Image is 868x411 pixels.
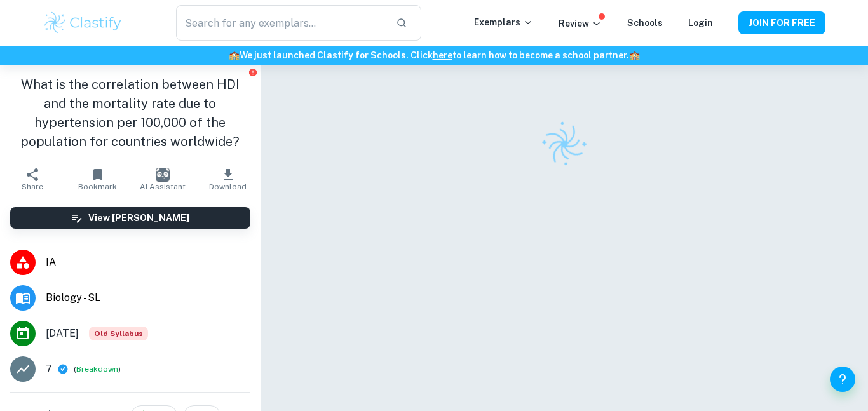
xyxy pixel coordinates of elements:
[22,182,43,191] span: Share
[532,113,595,176] img: Clastify logo
[74,363,121,375] span: ( )
[130,161,195,197] button: AI Assistant
[474,15,533,29] p: Exemplars
[89,327,148,340] span: Old Syllabus
[209,182,247,191] span: Download
[46,326,79,341] span: [DATE]
[43,10,123,36] img: Clastify logo
[688,18,713,28] a: Login
[830,367,855,392] button: Help and Feedback
[46,255,250,270] span: IA
[76,363,118,375] button: Breakdown
[229,50,240,60] span: 🏫
[738,11,825,34] button: JOIN FOR FREE
[248,67,258,77] button: Report issue
[140,182,186,191] span: AI Assistant
[627,18,663,28] a: Schools
[629,50,640,60] span: 🏫
[10,75,250,151] h1: What is the correlation between HDI and the mortality rate due to hypertension per 100,000 of the...
[46,290,250,306] span: Biology - SL
[46,361,52,377] p: 7
[195,161,260,197] button: Download
[433,50,452,60] a: here
[78,182,117,191] span: Bookmark
[3,48,865,62] h6: We just launched Clastify for Schools. Click to learn how to become a school partner.
[65,161,130,197] button: Bookmark
[10,207,250,229] button: View [PERSON_NAME]
[559,17,602,30] p: Review
[156,168,170,182] img: AI Assistant
[176,5,386,41] input: Search for any exemplars...
[88,211,189,225] h6: View [PERSON_NAME]
[89,327,148,340] div: Starting from the May 2025 session, the Biology IA requirements have changed. It's OK to refer to...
